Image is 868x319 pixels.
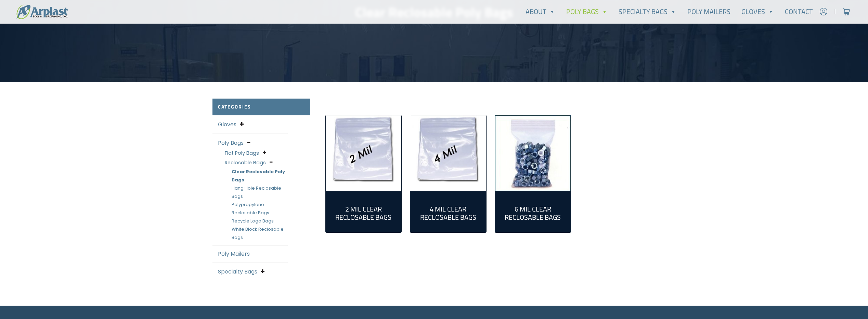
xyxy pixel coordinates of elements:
[561,5,613,18] a: Poly Bags
[495,115,571,191] a: Visit product category 6 Mil Clear Reclosable Bags
[682,5,736,18] a: Poly Mailers
[501,205,566,221] h2: 6 Mil Clear Reclosable Bags
[16,4,68,19] img: logo
[218,250,250,258] a: Poly Mailers
[416,197,481,227] a: Visit product category 4 Mil Clear Reclosable Bags
[495,115,571,191] img: 6 Mil Clear Reclosable Bags
[218,139,244,147] a: Poly Bags
[218,120,236,128] a: Gloves
[779,5,818,18] a: Contact
[232,185,281,200] a: Hang Hole Reclosable Bags
[834,8,836,16] span: |
[331,197,396,227] a: Visit product category 2 Mil Clear Reclosable Bags
[232,168,285,183] a: Clear Reclosable Poly Bags
[410,115,486,191] img: 4 Mil Clear Reclosable Bags
[326,115,402,191] a: Visit product category 2 Mil Clear Reclosable Bags
[225,150,259,156] a: Flat Poly Bags
[416,205,481,221] h2: 4 Mil Clear Reclosable Bags
[613,5,682,18] a: Specialty Bags
[326,115,402,191] img: 2 Mil Clear Reclosable Bags
[501,197,566,227] a: Visit product category 6 Mil Clear Reclosable Bags
[736,5,779,18] a: Gloves
[212,99,310,115] h2: Categories
[520,5,561,18] a: About
[225,159,266,166] a: Reclosable Bags
[232,226,284,241] a: White Block Reclosable Bags
[331,205,396,221] h2: 2 Mil Clear Reclosable Bags
[232,218,274,224] a: Recycle Logo Bags
[218,268,257,276] a: Specialty Bags
[410,115,486,191] a: Visit product category 4 Mil Clear Reclosable Bags
[232,201,269,216] a: Polypropylene Reclosable Bags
